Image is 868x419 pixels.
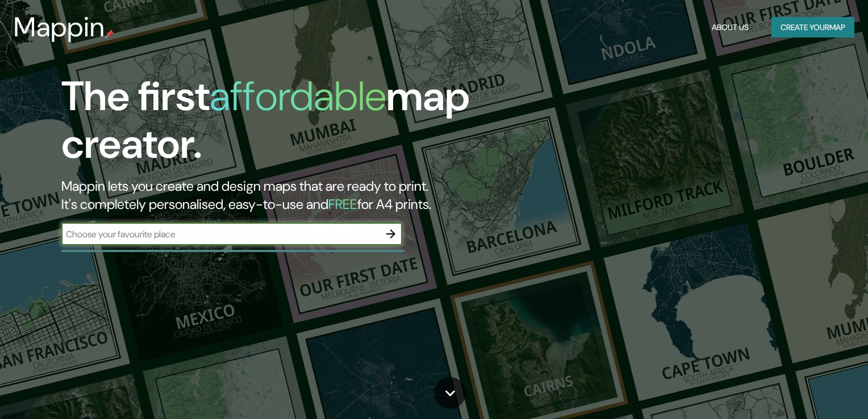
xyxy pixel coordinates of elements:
h5: FREE [328,195,357,213]
h1: affordable [210,70,386,123]
h2: Mappin lets you create and design maps that are ready to print. It's completely personalised, eas... [61,177,495,213]
button: About Us [707,17,753,38]
h1: The first map creator. [61,73,495,177]
img: mappin-pin [105,30,114,39]
input: Choose your favourite place [61,228,379,241]
h3: Mappin [14,11,105,43]
button: Create yourmap [771,17,854,38]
